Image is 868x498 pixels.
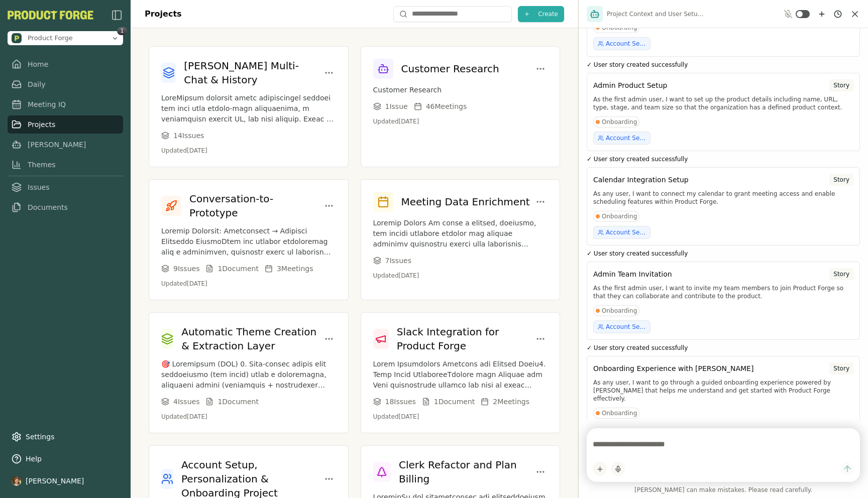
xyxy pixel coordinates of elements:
[181,325,321,353] h3: Automatic Theme Creation & Extraction Layer
[593,363,753,374] span: Onboarding Experience with [PERSON_NAME]
[593,284,853,300] p: As the first admin user, I want to invite my team members to join Product Forge so that they can ...
[12,33,22,43] img: Product Forge
[373,85,548,95] p: Customer Research
[493,397,529,407] span: 2 Meeting s
[12,476,22,486] img: profile
[145,8,182,20] h1: Projects
[373,117,548,126] p: Updated [DATE]
[8,178,123,196] a: Issues
[593,305,639,316] button: Onboarding
[173,131,204,141] span: 14 Issue s
[602,118,637,126] span: Onboarding
[399,458,533,486] h3: Clerk Refactor and Plan Billing
[401,195,530,209] h3: Meeting Data Enrichment
[850,9,860,19] button: Close chat
[606,40,646,48] span: Account Setup, Personalization & Onboarding Project
[111,9,123,21] img: sidebar
[401,62,499,76] h3: Customer Research
[8,11,93,20] button: PF-Logo
[518,6,564,22] button: Create
[8,95,123,113] a: Meeting IQ
[161,280,336,288] p: Updated [DATE]
[385,256,411,266] span: 7 Issue s
[426,101,467,111] span: 46 Meeting s
[161,359,336,391] p: 🎯 Loremipsum (DOL) 0. Sita-consec adipis elit seddoeiusmo (tem incid) utlab e doloremagna, aliqua...
[218,264,258,274] span: 1 Document
[840,462,854,476] button: Send message
[587,155,860,163] div: ✓ User story created successfully
[8,136,123,154] a: [PERSON_NAME]
[593,211,639,222] button: Onboarding
[373,272,548,280] p: Updated [DATE]
[587,61,860,69] div: ✓ User story created successfully
[189,192,322,220] h3: Conversation-to-Prototype
[593,22,639,33] button: Onboarding
[602,24,637,32] span: Onboarding
[602,212,637,220] span: Onboarding
[8,115,123,134] a: Projects
[173,264,199,274] span: 9 Issue s
[8,450,123,468] button: Help
[8,75,123,93] a: Daily
[184,59,321,87] h3: [PERSON_NAME] Multi-Chat & History
[533,195,548,209] button: Project options
[373,359,548,391] p: Lorem Ipsumdolors Ametcons adi Elitsed Doeiu4. Temp Incid UtlaboreeTdolore magn Aliquae adm Veni ...
[8,31,123,45] button: Open organization switcher
[8,55,123,73] a: Home
[829,268,853,280] div: Story
[434,397,475,407] span: 1 Document
[587,344,860,352] div: ✓ User story created successfully
[593,462,607,476] button: Add content to chat
[218,397,258,407] span: 1 Document
[8,11,93,20] img: Product Forge
[538,10,558,18] span: Create
[829,362,853,375] div: Story
[385,101,408,111] span: 1 Issue
[161,147,336,155] p: Updated [DATE]
[816,8,828,20] button: New chat
[111,9,123,21] button: Close Sidebar
[832,8,844,20] button: Chat history
[829,174,853,186] div: Story
[593,379,853,403] p: As any user, I want to go through a guided onboarding experience powered by [PERSON_NAME] that he...
[373,413,548,421] p: Updated [DATE]
[593,408,639,419] button: Onboarding
[173,397,199,407] span: 4 Issue s
[593,80,667,91] span: Admin Product Setup
[161,413,336,421] p: Updated [DATE]
[587,250,860,258] div: ✓ User story created successfully
[533,332,548,346] button: Project options
[602,409,637,417] span: Onboarding
[385,397,416,407] span: 18 Issue s
[161,226,336,258] p: Loremip Dolorsit: Ametconsect → Adipisci Elitseddo EiusmoDtem inc utlabor etdoloremag aliq e admi...
[161,93,336,125] p: LoreMipsum dolorsit ametc adipiscingel seddoei tem inci utla etdolo-magn aliquaenima, m veniamqui...
[593,190,853,206] p: As any user, I want to connect my calendar to grant meeting access and enable scheduling features...
[533,62,548,76] button: Project options
[397,325,533,353] h3: Slack Integration for Product Forge
[117,27,127,35] span: 1
[593,269,672,280] span: Admin Team Invitation
[593,95,853,111] p: As the first admin user, I want to set up the product details including name, URL, type, stage, a...
[277,264,313,274] span: 3 Meeting s
[593,116,639,128] button: Onboarding
[322,472,336,486] button: Project options
[606,323,646,331] span: Account Setup, Personalization & Onboarding Project
[602,307,637,315] span: Onboarding
[606,134,646,142] span: Account Setup, Personalization & Onboarding Project
[322,332,336,346] button: Project options
[796,10,810,18] button: Toggle ambient mode
[587,486,860,494] span: [PERSON_NAME] can make mistakes. Please read carefully.
[322,199,336,213] button: Project options
[8,428,123,446] a: Settings
[606,228,646,236] span: Account Setup, Personalization & Onboarding Project
[611,462,625,476] button: Start dictation
[8,156,123,174] a: Themes
[533,465,548,479] button: Project options
[593,175,689,185] span: Calendar Integration Setup
[8,198,123,216] a: Documents
[607,10,707,18] span: Project Context and User Setup Planning
[373,218,548,250] p: Loremip Dolors Am conse a elitsed, doeiusmo, tem incidi utlabore etdolor mag aliquae adminimv qui...
[28,34,73,43] span: Product Forge
[8,472,123,490] button: [PERSON_NAME]
[322,66,336,80] button: Project options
